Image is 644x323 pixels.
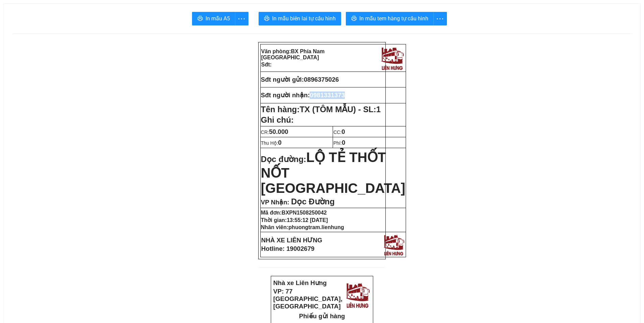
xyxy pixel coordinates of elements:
[291,197,335,206] span: Dọc Đường
[282,210,327,216] span: BXPN1508250042
[261,237,323,244] strong: NHÀ XE LIÊN HƯNG
[46,34,81,41] span: 0896375026
[235,12,248,25] button: more
[341,128,345,135] span: 0
[261,129,288,135] span: CR:
[310,92,345,99] span: 0981331373
[333,140,345,146] span: Phí:
[261,92,310,99] strong: Sđt người nhận:
[261,48,325,60] strong: Văn phòng:
[261,150,405,196] span: LỘ TẺ THỐT NỐT [GEOGRAPHIC_DATA]
[192,12,235,25] button: printerIn mẫu A5
[261,76,304,83] strong: Sđt người gửi:
[259,12,341,25] button: printerIn mẫu biên lai tự cấu hình
[344,281,371,309] img: logo
[261,245,315,252] strong: Hotline: 19002679
[359,14,428,23] span: In mẫu tem hàng tự cấu hình
[197,16,203,22] span: printer
[273,279,327,286] strong: Nhà xe Liên Hưng
[52,49,87,57] span: 0981331373
[261,48,325,60] span: BX Phía Nam [GEOGRAPHIC_DATA]
[382,233,405,256] img: logo
[379,45,405,71] img: logo
[261,115,294,124] span: Ghi chú:
[261,224,344,230] strong: Nhân viên:
[3,6,67,18] strong: Văn phòng:
[261,210,327,216] strong: Mã đơn:
[269,128,288,135] span: 50.000
[261,105,381,114] strong: Tên hàng:
[235,15,248,23] span: more
[299,312,345,320] strong: Phiếu gửi hàng
[304,76,339,83] span: 0896375026
[288,224,344,230] span: phuongtram.lienhung
[300,105,381,114] span: TX (TÔM MẪU) - SL:
[351,16,357,22] span: printer
[3,49,52,57] strong: Sđt người nhận:
[333,129,345,135] span: CC:
[261,217,328,223] strong: Thời gian:
[206,14,230,23] span: In mẫu A5
[434,15,447,23] span: more
[273,288,342,310] strong: VP: 77 [GEOGRAPHIC_DATA], [GEOGRAPHIC_DATA]
[3,6,67,18] span: BX Phía Nam [GEOGRAPHIC_DATA]
[346,12,434,25] button: printerIn mẫu tem hàng tự cấu hình
[264,16,269,22] span: printer
[3,34,46,41] strong: Sđt người gửi:
[261,155,405,195] strong: Dọc đường:
[272,14,336,23] span: In mẫu biên lai tự cấu hình
[278,139,282,146] span: 0
[3,20,14,25] strong: Sđt:
[287,217,328,223] span: 13:55:12 [DATE]
[261,140,282,146] span: Thu Hộ:
[342,139,345,146] span: 0
[433,12,447,25] button: more
[376,105,381,114] span: 1
[261,62,272,67] strong: Sđt:
[261,199,289,206] span: VP Nhận:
